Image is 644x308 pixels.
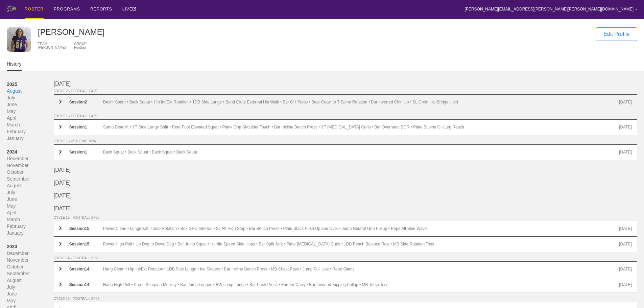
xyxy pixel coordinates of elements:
[54,216,637,219] div: CYCLE 15 - FOOTBALL SP25
[7,182,54,189] div: August
[59,242,62,246] img: carrot_right.png
[7,169,54,175] div: October
[619,150,632,155] div: [DATE]
[59,150,62,154] img: carrot_right.png
[7,101,54,108] div: June
[7,94,54,101] div: July
[69,150,103,155] div: Session 1
[59,125,62,129] img: carrot_right.png
[59,100,62,104] img: carrot_right.png
[7,216,54,223] div: March
[7,115,54,121] div: April
[69,267,103,272] div: Session 14
[7,189,54,196] div: July
[74,46,87,49] div: Football
[54,297,637,301] div: CYCLE 13 - FOOTBALL SP25
[619,100,632,105] div: [DATE]
[7,196,54,203] div: June
[7,250,54,257] div: December
[59,226,62,230] img: carrot_right.png
[7,88,54,94] div: August
[103,125,619,130] div: Sumo Deadlift • XT Side Lunge Shift • Rear Foot Elevated Squat • Plank Opp Shoulder Touch • Bar I...
[54,139,637,143] div: CYCLE 1 - KS CLINIC 2024
[69,282,103,287] div: Session 14
[7,135,54,142] div: January
[522,230,644,308] iframe: Chat Widget
[7,203,54,209] div: May
[7,108,54,115] div: May
[103,226,619,231] div: Power Clean • Lunge with Torso Rotation • Box GHD Internal • SL Alt High Step • Bar Bench Press •...
[619,125,632,130] div: [DATE]
[7,209,54,216] div: April
[7,148,54,155] div: 2024
[596,27,637,41] div: Edit Profile
[635,7,637,11] div: ▼
[7,277,54,284] div: August
[7,270,54,277] div: September
[69,226,103,231] div: Session 15
[7,230,54,236] div: January
[54,167,637,173] div: [DATE]
[69,100,103,105] div: Session 2
[7,155,54,162] div: December
[54,193,637,199] div: [DATE]
[54,114,637,118] div: CYCLE 1 - FOOTBALL FA25
[7,263,54,270] div: October
[7,81,54,88] div: 2025
[7,223,54,230] div: February
[103,267,619,272] div: Hang Clean • Hip Int/Ext Rotation • 1DB Side Lunge • Ice Skaters • Bar Incline Bench Press • MB C...
[7,6,16,12] img: logo
[103,150,619,155] div: Back Squat • Back Squat • Back Squat • Back Squat
[54,206,637,212] div: [DATE]
[7,290,54,297] div: June
[103,100,619,105] div: Dashr Sprint • Back Squat • Hip Int/Ext Rotation • 1DB Side Lunge • Band Glute External Hip Walk ...
[7,257,54,263] div: November
[103,282,619,287] div: Hang High Pull • Prone Scorpion Mobility • Bar Jump Lunges • BW Jump Lunge • Bar Push Press • Far...
[59,282,62,286] img: carrot_right.png
[59,267,62,271] img: carrot_right.png
[7,175,54,182] div: September
[54,256,637,260] div: CYCLE 14 - FOOTBALL SP25
[7,284,54,290] div: July
[7,128,54,135] div: February
[69,242,103,247] div: Session 15
[54,81,637,87] div: [DATE]
[54,89,637,93] div: CYCLE 2 - FOOTBALL FA25
[7,243,54,250] div: 2023
[103,242,619,247] div: Power High Pull • Up Dog to Down Dog • Bar Jump Squat • Hurdle Speed Side Hops • Bar Split Jerk •...
[7,297,54,304] div: May
[38,27,589,37] div: [PERSON_NAME]
[38,42,66,46] div: TEAM
[7,61,22,71] a: History
[54,180,637,186] div: [DATE]
[7,121,54,128] div: March
[619,226,632,231] div: [DATE]
[38,46,66,49] div: [PERSON_NAME]
[74,42,87,46] div: GROUP
[7,162,54,169] div: November
[69,125,103,130] div: Session 1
